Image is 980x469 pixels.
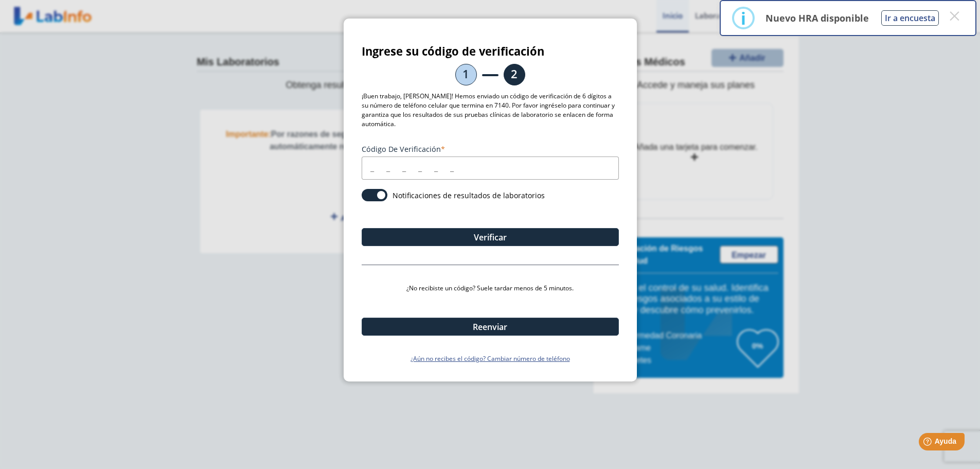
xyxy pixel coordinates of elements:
label: Código de verificación [362,144,619,154]
button: Reenviar [362,318,619,336]
button: Close this dialog [945,7,964,25]
li: 1 [455,64,477,85]
h3: Ingrese su código de verificación [362,45,619,58]
label: Notificaciones de resultados de laboratorios [393,190,545,200]
p: ¡Buen trabajo, [PERSON_NAME]! Hemos enviado un código de verificación de 6 dígitos a su número de... [362,92,619,129]
p: Nuevo HRA disponible [765,12,869,24]
a: ¿Aún no recibes el código? Cambiar número de teléfono [362,354,619,363]
li: 2 [504,64,525,85]
div: i [741,9,746,27]
button: Ir a encuesta [881,10,939,26]
iframe: Help widget launcher [888,429,969,458]
button: Verificar [362,228,619,246]
input: _ _ _ _ _ _ [362,157,619,180]
p: ¿No recibiste un código? Suele tardar menos de 5 minutos. [362,284,619,293]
